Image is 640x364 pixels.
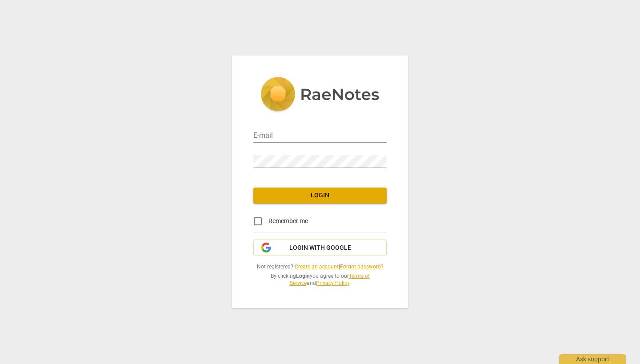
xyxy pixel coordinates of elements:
b: Login [296,273,310,279]
span: Login with Google [289,244,351,252]
a: Forgot password? [340,264,384,270]
div: Ask support [559,354,626,364]
span: Remember me [268,216,308,226]
button: Login with Google [253,240,387,256]
span: Login [260,191,380,200]
img: 5ac2273c67554f335776073100b6d88f.svg [260,77,380,113]
button: Login [253,188,387,204]
a: Privacy Policy [316,280,349,286]
span: Not registered? | [253,263,387,271]
a: Create an account [295,264,339,270]
a: Terms of Service [290,273,370,287]
span: By clicking you agree to our and . [253,272,387,287]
